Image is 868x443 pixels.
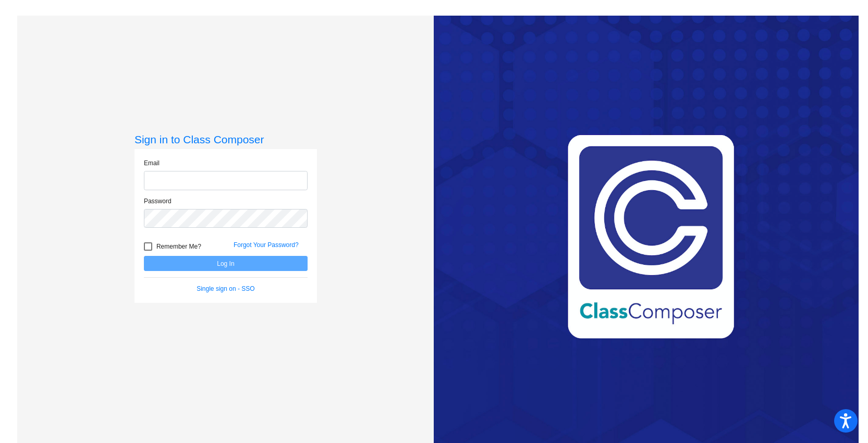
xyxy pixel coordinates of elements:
[156,240,201,253] span: Remember Me?
[135,133,317,146] h3: Sign in to Class Composer
[234,241,299,249] a: Forgot Your Password?
[144,158,160,168] label: Email
[144,196,172,206] label: Password
[197,285,254,292] a: Single sign on - SSO
[144,256,308,271] button: Log In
